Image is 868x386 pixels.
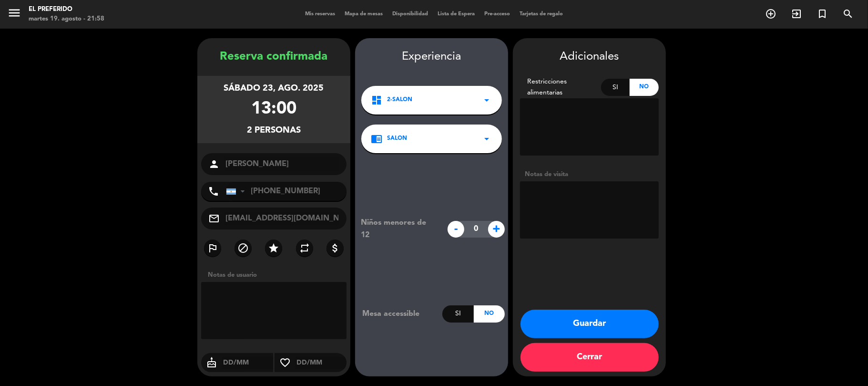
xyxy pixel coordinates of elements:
i: block [237,242,249,254]
span: 2-SALON [387,95,412,105]
input: DD/MM [222,357,273,369]
button: Guardar [521,310,659,338]
div: Restricciones alimentarias [520,76,601,98]
span: SALON [387,134,407,144]
div: Argentina: +54 [226,182,248,200]
i: turned_in_not [817,8,828,20]
div: Experiencia [355,48,508,66]
div: martes 19. agosto - 21:58 [29,14,104,24]
div: No [474,305,505,323]
i: favorite_border [275,357,296,368]
button: Cerrar [521,343,659,372]
i: person [208,158,220,170]
input: DD/MM [296,357,347,369]
span: Tarjetas de regalo [515,11,568,17]
div: No [630,79,659,96]
i: repeat [299,242,310,254]
div: 13:00 [251,95,296,124]
i: exit_to_app [791,8,802,20]
button: menu [7,6,21,23]
span: Pre-acceso [480,11,515,17]
i: search [842,8,854,20]
div: Reserva confirmada [197,48,350,66]
i: outlined_flag [207,242,218,254]
i: arrow_drop_down [481,94,492,106]
span: Lista de Espera [433,11,480,17]
i: phone [208,186,219,197]
i: arrow_drop_down [481,133,492,145]
i: cake [201,357,222,368]
i: menu [7,6,21,20]
i: star [268,242,279,254]
span: - [448,221,464,238]
div: sábado 23, ago. 2025 [224,82,324,95]
i: dashboard [371,94,382,106]
div: 2 personas [247,124,301,137]
div: Si [442,305,473,323]
div: El Preferido [29,5,104,14]
div: Niños menores de 12 [354,217,443,241]
span: Mis reservas [300,11,340,17]
div: Adicionales [520,48,659,66]
i: add_circle_outline [765,8,776,20]
i: chrome_reader_mode [371,133,382,145]
div: Notas de usuario [203,270,350,280]
span: Mapa de mesas [340,11,388,17]
div: Notas de visita [520,169,659,179]
span: + [488,221,505,238]
i: mail_outline [208,213,220,224]
span: Disponibilidad [388,11,433,17]
div: Si [601,79,630,96]
i: attach_money [329,242,341,254]
div: Mesa accessible [355,308,442,320]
